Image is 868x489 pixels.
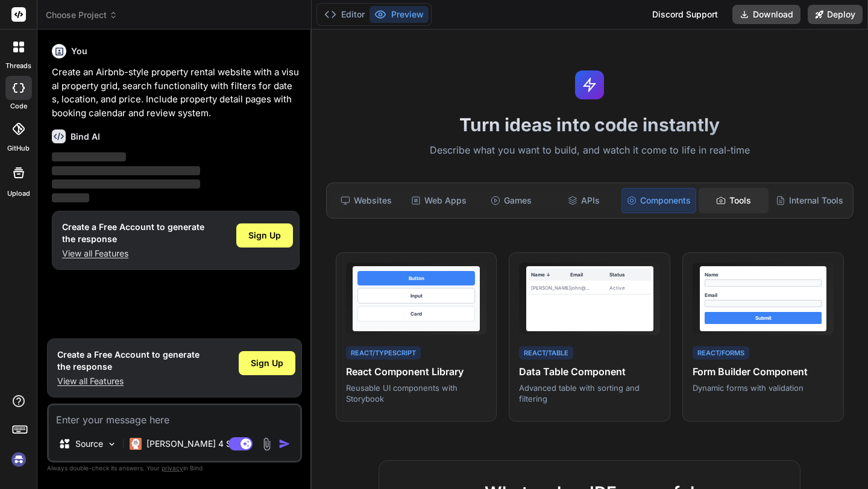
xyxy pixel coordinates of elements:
[52,152,126,161] span: ‌
[52,166,200,175] span: ‌
[705,271,822,278] div: Name
[346,364,487,379] h4: React Component Library
[519,382,660,404] p: Advanced table with sorting and filtering
[319,6,370,23] button: Editor
[404,188,474,213] div: Web Apps
[645,5,725,24] div: Discord Support
[5,61,31,71] label: threads
[46,9,118,21] span: Choose Project
[357,306,474,322] div: Card
[71,131,100,143] h6: Bind AI
[62,221,204,245] h1: Create a Free Account to generate the response
[808,5,863,24] button: Deploy
[57,349,200,373] h1: Create a Free Account to generate the response
[248,229,281,241] span: Sign Up
[549,188,618,213] div: APIs
[62,248,204,260] p: View all Features
[519,364,660,379] h4: Data Table Component
[71,45,87,57] h6: You
[319,114,861,135] h1: Turn ideas into code instantly
[52,179,200,188] span: ‌
[370,6,429,23] button: Preview
[7,143,30,154] label: GitHub
[75,438,103,450] p: Source
[251,357,283,369] span: Sign Up
[346,346,421,360] div: React/TypeScript
[531,271,570,278] div: Name ↓
[357,288,474,304] div: Input
[699,188,769,213] div: Tools
[10,101,27,111] label: code
[57,375,200,387] p: View all Features
[260,437,274,451] img: attachment
[705,291,822,299] div: Email
[693,346,749,360] div: React/Forms
[771,188,848,213] div: Internal Tools
[476,188,546,213] div: Games
[693,364,834,379] h4: Form Builder Component
[107,439,117,449] img: Pick Models
[130,438,142,450] img: Claude 4 Sonnet
[732,5,800,24] button: Download
[531,284,571,291] div: [PERSON_NAME]
[52,193,89,202] span: ‌
[319,143,861,158] p: Describe what you want to build, and watch it come to life in real-time
[570,271,609,278] div: Email
[571,284,609,291] div: john@...
[7,188,30,199] label: Upload
[621,188,696,213] div: Components
[52,66,300,120] p: Create an Airbnb-style property rental website with a visual property grid, search functionality ...
[357,271,474,285] div: Button
[146,438,236,450] p: [PERSON_NAME] 4 S..
[278,438,291,450] img: icon
[519,346,573,360] div: React/Table
[332,188,401,213] div: Websites
[609,284,648,291] div: Active
[705,312,822,324] div: Submit
[162,464,183,472] span: privacy
[346,382,487,404] p: Reusable UI components with Storybook
[693,382,834,393] p: Dynamic forms with validation
[8,449,29,470] img: signin
[47,463,302,474] p: Always double-check its answers. Your in Bind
